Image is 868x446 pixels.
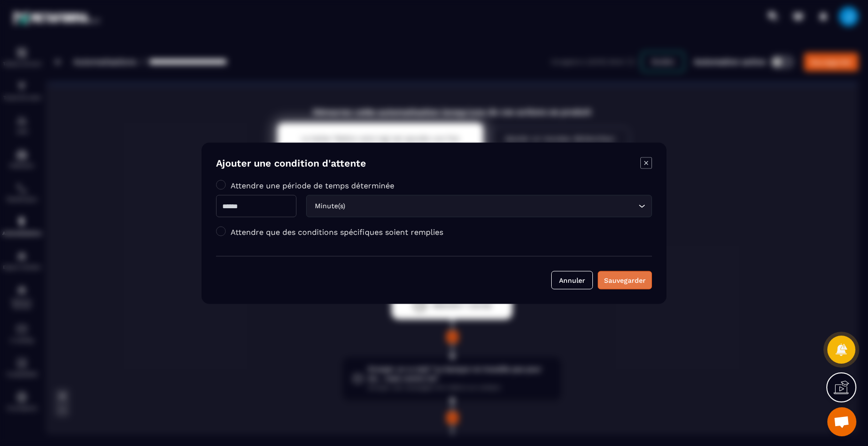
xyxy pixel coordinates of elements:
[827,407,856,436] a: Ouvrir le chat
[604,275,646,285] div: Sauvegarder
[347,200,636,211] input: Search for option
[551,271,593,289] button: Annuler
[312,200,347,211] span: Minute(s)
[598,271,652,289] button: Sauvegarder
[216,157,366,170] h4: Ajouter une condition d'attente
[231,181,394,190] label: Attendre une période de temps déterminée
[231,227,443,236] label: Attendre que des conditions spécifiques soient remplies
[306,195,652,217] div: Search for option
